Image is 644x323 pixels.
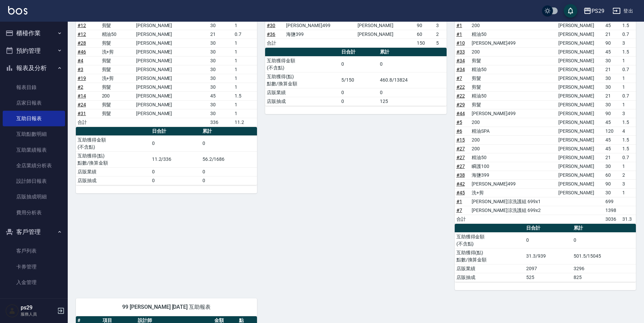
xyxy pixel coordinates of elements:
td: 21 [604,65,621,74]
td: [PERSON_NAME] [557,188,604,197]
td: [PERSON_NAME] [557,144,604,153]
td: 5 [434,39,447,47]
td: 互助獲得(點) 點數/換算金額 [455,248,524,264]
td: 0 [150,135,201,151]
td: 200 [470,47,557,56]
td: 0.7 [621,65,636,74]
img: Person [5,304,19,318]
td: 30 [209,74,233,83]
td: 4 [621,127,636,135]
td: 剪髮 [100,56,135,65]
td: 瞬護100 [470,162,557,171]
td: 90 [604,39,621,47]
td: 30 [604,56,621,65]
td: 200 [470,144,557,153]
td: 60 [604,171,621,179]
td: [PERSON_NAME] [356,30,415,39]
td: 30 [209,109,233,118]
td: 21 [604,30,621,39]
button: 預約管理 [3,42,65,60]
a: 店家日報表 [3,95,65,111]
a: 互助日報表 [3,111,65,126]
button: 客戶管理 [3,223,65,241]
td: 525 [524,273,572,282]
td: 1 [621,83,636,91]
td: [PERSON_NAME]499 [284,21,356,30]
td: 1.5 [621,144,636,153]
a: #45 [456,190,465,195]
td: [PERSON_NAME] [557,100,604,109]
a: 互助業績報表 [3,142,65,158]
td: [PERSON_NAME] [134,56,209,65]
td: 21 [604,153,621,162]
td: 45 [209,91,233,100]
td: 5/150 [340,72,378,88]
td: 30 [604,188,621,197]
td: 精油SPA [470,127,557,135]
a: #38 [456,172,465,178]
td: 0 [201,135,257,151]
td: 90 [604,179,621,188]
th: 日合計 [150,127,201,136]
table: a dense table [455,13,636,224]
td: 剪髮 [100,65,135,74]
span: 99 [PERSON_NAME] [DATE] 互助報表 [84,304,249,310]
td: 1 [621,188,636,197]
td: 精油50 [470,30,557,39]
td: 1 [621,56,636,65]
td: 336 [209,118,233,127]
a: #33 [456,49,465,55]
td: 精油50 [470,153,557,162]
th: 累計 [201,127,257,136]
h5: ps29 [21,304,55,311]
td: 45 [604,47,621,56]
a: #29 [456,102,465,107]
button: PS29 [581,4,607,18]
a: 入金管理 [3,275,65,290]
td: 精油50 [100,30,135,39]
td: [PERSON_NAME] [557,179,604,188]
td: [PERSON_NAME] [557,56,604,65]
td: [PERSON_NAME]499 [470,109,557,118]
td: 0 [378,56,447,72]
td: 56.2/1686 [201,151,257,167]
td: 90 [604,109,621,118]
td: 200 [470,118,557,127]
td: [PERSON_NAME] [557,30,604,39]
td: 30 [209,83,233,91]
td: 200 [470,21,557,30]
td: 1.5 [621,21,636,30]
a: #42 [456,181,465,187]
td: 1.5 [621,135,636,144]
td: 0 [524,232,572,248]
td: 825 [572,273,636,282]
td: [PERSON_NAME] [557,83,604,91]
td: 90 [415,21,434,30]
a: #30 [267,23,275,28]
td: 店販業績 [76,167,150,176]
td: [PERSON_NAME] [557,65,604,74]
td: 2 [434,30,447,39]
td: 1.5 [621,118,636,127]
a: 互助點數明細 [3,126,65,142]
td: 11.2/336 [150,151,201,167]
a: #27 [456,146,465,151]
td: [PERSON_NAME] [557,127,604,135]
td: 0 [201,167,257,176]
td: [PERSON_NAME] [356,21,415,30]
a: 客戶列表 [3,243,65,259]
table: a dense table [265,48,446,106]
td: 200 [100,91,135,100]
img: Logo [8,6,27,15]
td: 120 [604,127,621,135]
td: [PERSON_NAME] [557,91,604,100]
td: 海鹽399 [284,30,356,39]
td: [PERSON_NAME] [557,39,604,47]
td: [PERSON_NAME] [557,109,604,118]
button: 登出 [610,5,636,17]
td: 30 [604,83,621,91]
td: [PERSON_NAME] [134,21,209,30]
a: #14 [78,93,86,99]
td: 合計 [455,215,470,223]
td: 30 [209,65,233,74]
